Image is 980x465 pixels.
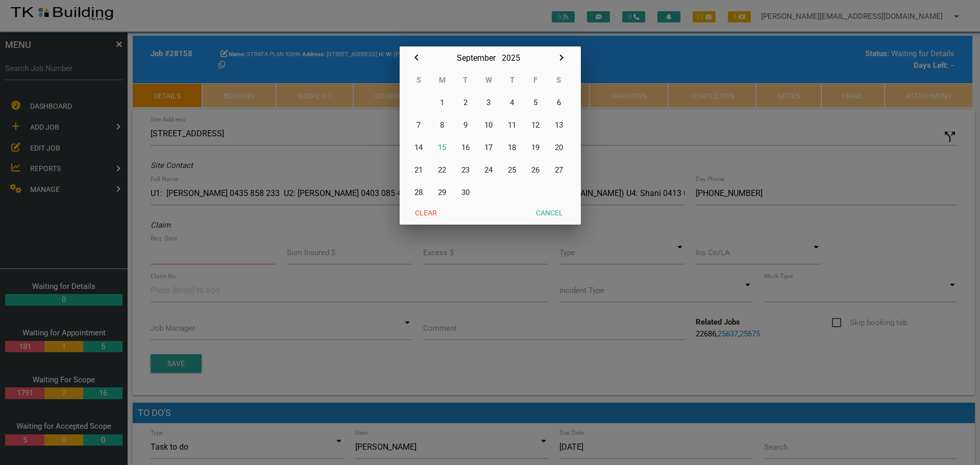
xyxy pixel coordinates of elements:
[416,76,421,85] abbr: Sunday
[430,114,454,136] button: 8
[477,159,501,181] button: 24
[407,114,431,136] button: 7
[524,91,547,114] button: 5
[547,136,571,159] button: 20
[556,76,561,85] abbr: Saturday
[407,159,431,181] button: 21
[430,91,454,114] button: 1
[510,76,514,85] abbr: Thursday
[533,76,537,85] abbr: Friday
[430,136,454,159] button: 15
[477,91,501,114] button: 3
[430,159,454,181] button: 22
[430,181,454,204] button: 29
[500,136,524,159] button: 18
[524,136,547,159] button: 19
[524,114,547,136] button: 12
[500,159,524,181] button: 25
[477,114,501,136] button: 10
[439,76,446,85] abbr: Monday
[547,91,571,114] button: 6
[500,114,524,136] button: 11
[454,136,477,159] button: 16
[500,91,524,114] button: 4
[463,76,468,85] abbr: Tuesday
[524,159,547,181] button: 26
[407,204,445,222] button: Clear
[477,136,501,159] button: 17
[454,159,477,181] button: 23
[454,91,477,114] button: 2
[547,159,571,181] button: 27
[407,181,431,204] button: 28
[407,136,431,159] button: 14
[454,181,477,204] button: 30
[454,114,477,136] button: 9
[547,114,571,136] button: 13
[485,76,492,85] abbr: Wednesday
[528,204,571,222] button: Cancel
